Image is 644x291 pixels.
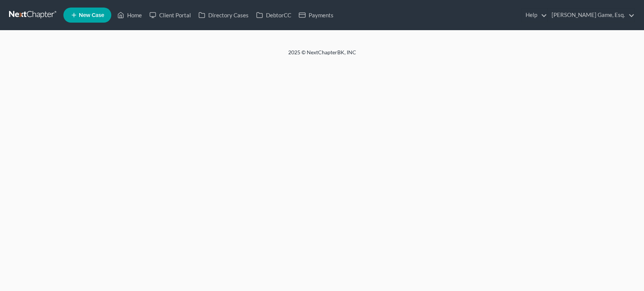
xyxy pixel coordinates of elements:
a: Payments [295,8,337,22]
a: Directory Cases [195,8,252,22]
new-legal-case-button: New Case [63,8,111,23]
a: Client Portal [146,8,195,22]
div: 2025 © NextChapterBK, INC [107,49,537,62]
a: Home [114,8,146,22]
a: DebtorCC [252,8,295,22]
a: Help [522,8,547,22]
a: [PERSON_NAME] Game, Esq. [548,8,635,22]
